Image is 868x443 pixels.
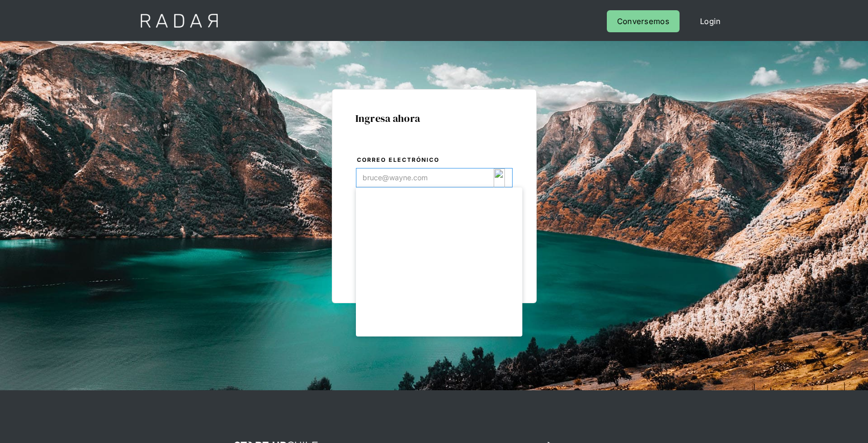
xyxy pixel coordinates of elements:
label: Correo electrónico [357,155,513,165]
img: icon_180.svg [494,168,505,188]
h1: Ingresa ahora [355,113,513,124]
a: Login [690,10,731,32]
a: Conversemos [607,10,680,32]
input: bruce@wayne.com [356,168,513,187]
form: Login Form [355,155,513,280]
